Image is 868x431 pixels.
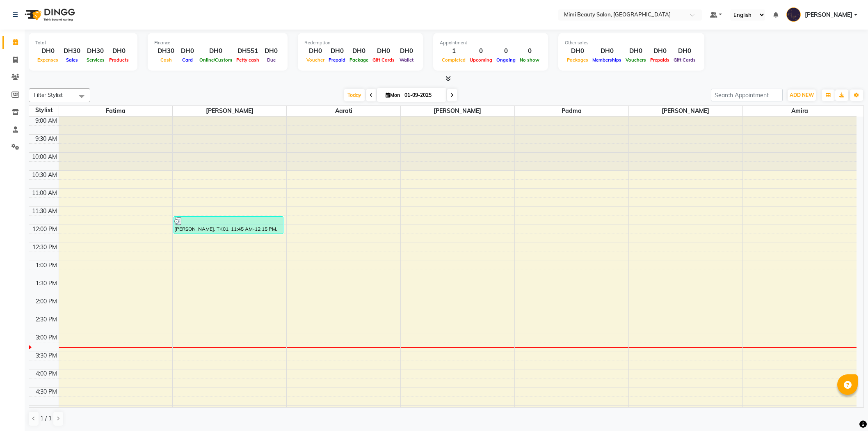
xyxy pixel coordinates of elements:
div: DH0 [397,46,416,56]
div: DH0 [107,46,131,56]
div: 1:00 PM [34,261,59,270]
div: DH0 [624,46,648,56]
span: Services [85,57,107,63]
div: 3:00 PM [34,333,59,342]
span: Voucher [304,57,327,63]
span: Amira [743,106,857,116]
div: Appointment [440,39,541,46]
span: Aarati [287,106,400,116]
span: Online/Custom [197,57,234,63]
div: DH0 [347,46,370,56]
div: DH30 [60,46,84,56]
span: Upcoming [468,57,494,63]
span: [PERSON_NAME] [173,106,286,116]
div: 9:00 AM [34,117,59,125]
div: 11:00 AM [30,189,59,197]
span: Filter Stylist [34,92,63,98]
span: Sales [64,57,80,63]
div: DH30 [154,46,178,56]
span: Prepaids [648,57,672,63]
input: Search Appointment [711,89,783,101]
span: Cash [158,57,174,63]
input: 2025-09-01 [402,89,443,101]
span: Gift Cards [370,57,397,63]
span: Fatima [59,106,173,116]
div: 1:30 PM [34,279,59,288]
div: DH0 [327,46,347,56]
div: 5:00 PM [34,406,59,414]
div: DH0 [370,46,397,56]
div: Finance [154,39,281,46]
span: Memberships [590,57,624,63]
span: [PERSON_NAME] [805,11,852,19]
span: 1 / 1 [40,414,52,423]
div: 0 [468,46,494,56]
span: Mon [384,92,402,98]
img: logo [21,3,77,26]
span: Padma [515,106,628,116]
div: 11:30 AM [30,207,59,215]
div: Total [35,39,131,46]
div: 10:30 AM [30,171,59,179]
span: [PERSON_NAME] [401,106,514,116]
span: Today [344,89,365,101]
span: Petty cash [234,57,261,63]
span: Gift Cards [672,57,698,63]
div: Stylist [29,106,59,115]
div: DH0 [261,46,281,56]
div: 2:00 PM [34,297,59,306]
div: Other sales [565,39,698,46]
span: Expenses [35,57,60,63]
div: 2:30 PM [34,315,59,324]
div: DH0 [565,46,590,56]
span: Packages [565,57,590,63]
div: 1 [440,46,468,56]
div: 3:30 PM [34,351,59,360]
div: DH0 [304,46,327,56]
div: DH0 [648,46,672,56]
span: Products [107,57,131,63]
span: Wallet [397,57,416,63]
div: Redemption [304,39,416,46]
div: 9:30 AM [34,135,59,143]
div: 12:30 PM [31,243,59,252]
span: Completed [440,57,468,63]
div: 0 [494,46,518,56]
div: 4:30 PM [34,387,59,396]
button: ADD NEW [788,89,816,101]
span: Vouchers [624,57,648,63]
span: Package [347,57,370,63]
span: Prepaid [327,57,347,63]
div: DH551 [234,46,261,56]
div: DH0 [590,46,624,56]
div: [PERSON_NAME], TK01, 11:45 AM-12:15 PM, Eyebrow Threading [174,217,283,234]
div: 0 [518,46,541,56]
span: Due [265,57,278,63]
div: 12:00 PM [31,225,59,234]
div: DH0 [178,46,197,56]
span: Ongoing [494,57,518,63]
div: 10:00 AM [30,153,59,161]
div: 4:00 PM [34,369,59,378]
span: Card [180,57,195,63]
div: DH30 [84,46,107,56]
span: ADD NEW [790,92,814,98]
div: DH0 [672,46,698,56]
div: DH0 [35,46,60,56]
iframe: chat widget [834,398,860,423]
img: Lyn [786,7,801,22]
div: DH0 [197,46,234,56]
span: [PERSON_NAME] [629,106,742,116]
span: No show [518,57,541,63]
